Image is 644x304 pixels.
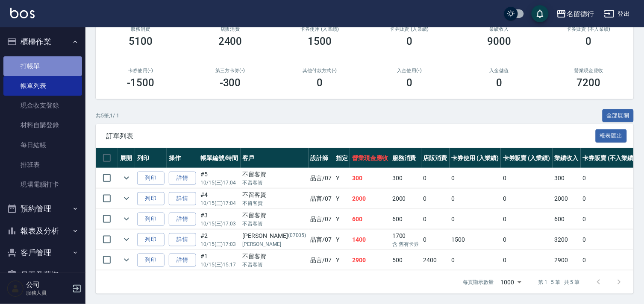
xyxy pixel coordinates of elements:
div: 不留客資 [243,252,306,261]
p: 服務人員 [26,289,70,297]
h2: 卡券使用 (入業績) [285,26,355,32]
button: 預約管理 [3,198,82,220]
th: 帳單編號/時間 [198,148,241,168]
td: 300 [350,168,390,188]
a: 詳情 [169,192,196,205]
td: 品言 /07 [309,250,334,270]
td: 0 [421,168,450,188]
button: 名留德行 [553,5,597,23]
td: 0 [421,189,450,209]
h2: 店販消費 [196,26,265,32]
td: #5 [198,168,241,188]
h2: 卡券販賣 (入業績) [375,26,444,32]
td: 300 [553,168,581,188]
th: 列印 [135,148,167,168]
td: 0 [581,209,638,229]
th: 服務消費 [390,148,421,168]
td: 600 [350,209,390,229]
td: 2000 [553,189,581,209]
th: 店販消費 [421,148,450,168]
td: 品言 /07 [309,209,334,229]
td: 0 [421,230,450,250]
button: 報表及分析 [3,220,82,242]
h3: 2400 [218,35,242,47]
td: 0 [501,168,553,188]
td: 500 [390,250,421,270]
h3: 服務消費 [106,26,175,32]
h2: 其他付款方式(-) [285,68,355,73]
th: 操作 [167,148,198,168]
div: [PERSON_NAME] [243,231,306,240]
h3: 9000 [487,35,511,47]
td: 0 [450,209,501,229]
td: 0 [581,250,638,270]
p: 10/15 (三) 17:03 [200,240,238,248]
button: expand row [120,254,133,266]
button: 列印 [137,192,165,205]
a: 每日結帳 [3,135,82,155]
a: 詳情 [169,254,196,267]
p: 不留客資 [243,199,306,207]
h2: 第三方卡券(-) [196,68,265,73]
td: 300 [390,168,421,188]
th: 指定 [334,148,350,168]
a: 現金收支登錄 [3,96,82,115]
button: 登出 [601,6,634,22]
p: 每頁顯示數量 [463,278,494,286]
p: 10/15 (三) 17:04 [200,179,238,187]
td: 1500 [450,230,501,250]
td: Y [334,168,350,188]
p: 第 1–5 筆 共 5 筆 [538,278,580,286]
h3: 0 [317,77,323,89]
span: 訂單列表 [106,132,596,140]
button: save [532,5,549,22]
td: 2400 [421,250,450,270]
h2: 入金使用(-) [375,68,444,73]
a: 排班表 [3,155,82,175]
td: 1400 [350,230,390,250]
td: #4 [198,189,241,209]
td: 0 [501,250,553,270]
p: [PERSON_NAME] [243,240,306,248]
button: 列印 [137,213,165,226]
a: 詳情 [169,213,196,226]
h3: 0 [406,35,412,47]
h3: 0 [406,77,412,89]
td: 2900 [350,250,390,270]
td: 600 [553,209,581,229]
h2: 卡券販賣 (不入業績) [554,26,623,32]
a: 詳情 [169,172,196,185]
div: 不留客資 [243,170,306,179]
th: 卡券販賣 (入業績) [501,148,553,168]
th: 卡券販賣 (不入業績) [581,148,638,168]
img: Logo [10,8,35,18]
div: 不留客資 [243,190,306,199]
h3: 1500 [308,35,332,47]
p: 不留客資 [243,179,306,187]
p: 10/15 (三) 17:04 [200,199,238,207]
button: 員工及薪資 [3,264,82,286]
button: 列印 [137,233,165,246]
h5: 公司 [26,281,70,289]
td: 0 [450,168,501,188]
td: 0 [421,209,450,229]
div: 1000 [497,271,525,294]
h2: 入金儲值 [465,68,534,73]
th: 設計師 [309,148,334,168]
a: 報表匯出 [596,132,627,140]
td: 0 [501,209,553,229]
img: Person [7,280,24,297]
th: 展開 [118,148,135,168]
p: 含 舊有卡券 [392,240,419,248]
td: Y [334,230,350,250]
button: 櫃檯作業 [3,31,82,53]
a: 材料自購登錄 [3,115,82,135]
a: 打帳單 [3,56,82,76]
p: (07005) [288,231,306,240]
td: 0 [450,189,501,209]
td: #3 [198,209,241,229]
td: #2 [198,230,241,250]
p: 10/15 (三) 15:17 [200,261,238,269]
th: 客戶 [241,148,309,168]
h2: 營業現金應收 [554,68,623,73]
